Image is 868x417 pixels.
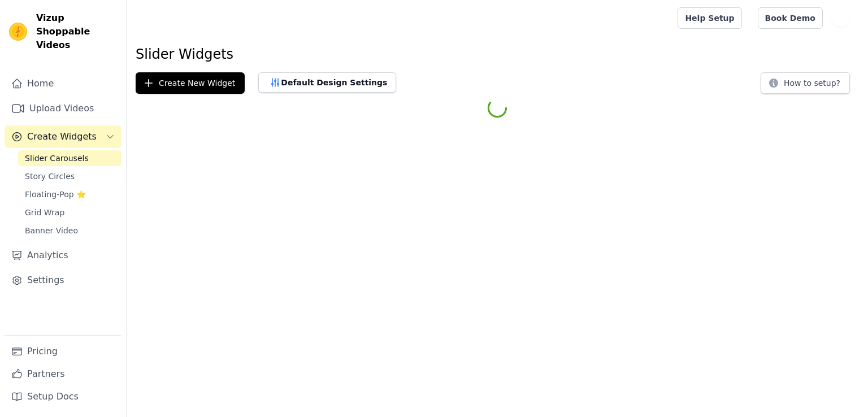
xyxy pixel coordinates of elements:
[758,7,823,29] a: Book Demo
[25,207,64,218] span: Grid Wrap
[5,385,121,408] a: Setup Docs
[258,72,396,93] button: Default Design Settings
[5,125,121,148] button: Create Widgets
[25,225,78,236] span: Banner Video
[25,153,89,164] span: Slider Carousels
[5,97,121,120] a: Upload Videos
[18,223,121,238] a: Banner Video
[18,150,121,166] a: Slider Carousels
[5,269,121,292] a: Settings
[25,171,75,182] span: Story Circles
[678,7,741,29] a: Help Setup
[136,45,859,63] h1: Slider Widgets
[136,72,245,94] button: Create New Widget
[18,168,121,184] a: Story Circles
[27,130,97,144] span: Create Widgets
[18,205,121,220] a: Grid Wrap
[761,80,850,91] a: How to setup?
[5,72,121,95] a: Home
[5,340,121,363] a: Pricing
[761,72,850,94] button: How to setup?
[18,186,121,202] a: Floating-Pop ⭐
[5,244,121,267] a: Analytics
[25,189,86,200] span: Floating-Pop ⭐
[5,363,121,385] a: Partners
[9,23,27,41] img: Vizup
[36,11,117,52] span: Vizup Shoppable Videos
